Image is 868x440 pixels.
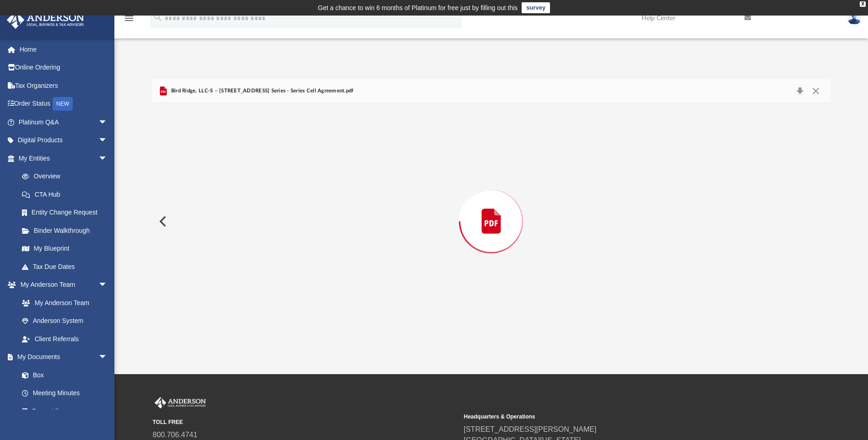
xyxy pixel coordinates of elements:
[98,131,117,150] span: arrow_drop_down
[98,276,117,295] span: arrow_drop_down
[153,431,198,439] a: 800.706.4741
[124,13,135,24] i: menu
[318,2,518,13] div: Get a chance to win 6 months of Platinum for free just by filling out this
[53,97,73,111] div: NEW
[860,1,866,7] div: close
[6,131,121,150] a: Digital Productsarrow_drop_down
[6,276,117,294] a: My Anderson Teamarrow_drop_down
[6,113,121,131] a: Platinum Q&Aarrow_drop_down
[6,59,121,77] a: Online Ordering
[6,76,121,95] a: Tax Organizers
[152,209,172,234] button: Previous File
[6,95,121,113] a: Order StatusNEW
[98,348,117,367] span: arrow_drop_down
[98,113,117,132] span: arrow_drop_down
[13,366,112,384] a: Box
[808,85,824,97] button: Close
[153,418,458,426] small: TOLL FREE
[6,40,121,59] a: Home
[13,185,121,204] a: CTA Hub
[13,402,112,420] a: Forms Library
[169,87,353,95] span: Bird Ridge, LLC-S – [STREET_ADDRESS] Series - Series Cell Agreement.pdf
[124,17,135,24] a: menu
[152,79,830,339] div: Preview
[13,294,112,312] a: My Anderson Team
[522,2,550,13] a: survey
[13,312,117,330] a: Anderson System
[6,149,121,167] a: My Entitiesarrow_drop_down
[98,149,117,168] span: arrow_drop_down
[13,240,117,258] a: My Blueprint
[792,85,808,97] button: Download
[13,204,121,222] a: Entity Change Request
[13,221,121,240] a: Binder Walkthrough
[847,11,861,25] img: User Pic
[464,413,769,421] small: Headquarters & Operations
[13,167,121,186] a: Overview
[4,11,87,29] img: Anderson Advisors Platinum Portal
[464,425,597,433] a: [STREET_ADDRESS][PERSON_NAME]
[13,330,117,348] a: Client Referrals
[13,258,121,276] a: Tax Due Dates
[6,348,117,366] a: My Documentsarrow_drop_down
[153,397,208,409] img: Anderson Advisors Platinum Portal
[13,384,117,402] a: Meeting Minutes
[153,12,163,22] i: search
